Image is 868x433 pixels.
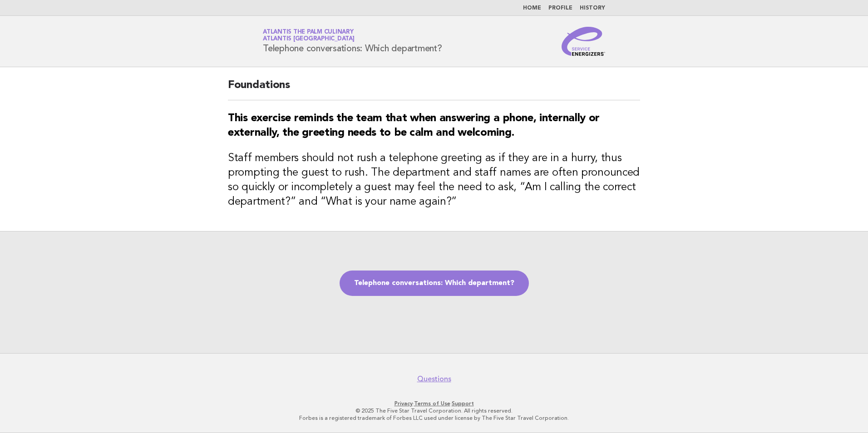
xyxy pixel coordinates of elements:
[263,36,355,42] span: Atlantis [GEOGRAPHIC_DATA]
[417,374,451,384] a: Questions
[263,29,355,42] a: Atlantis The Palm CulinaryAtlantis [GEOGRAPHIC_DATA]
[523,5,541,11] a: Home
[228,78,640,100] h2: Foundations
[395,400,413,407] a: Privacy
[340,271,529,296] a: Telephone conversations: Which department?
[452,400,474,407] a: Support
[156,407,712,414] p: © 2025 The Five Star Travel Corporation. All rights reserved.
[156,414,712,422] p: Forbes is a registered trademark of Forbes LLC used under license by The Five Star Travel Corpora...
[156,400,712,407] p: · ·
[228,151,640,209] h3: Staff members should not rush a telephone greeting as if they are in a hurry, thus prompting the ...
[228,113,600,138] strong: This exercise reminds the team that when answering a phone, internally or externally, the greetin...
[263,30,442,53] h1: Telephone conversations: Which department?
[562,27,605,56] img: Service Energizers
[548,5,572,11] a: Profile
[414,400,450,407] a: Terms of Use
[580,5,605,11] a: History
